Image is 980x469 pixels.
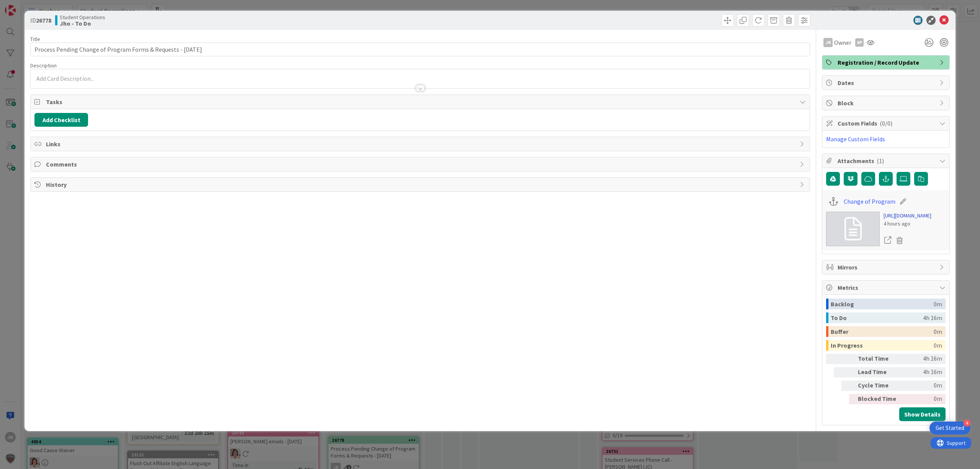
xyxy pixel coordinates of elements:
span: Registration / Record Update [838,58,936,67]
div: JR [823,38,833,47]
div: Get Started [936,424,964,432]
div: 4 [964,420,970,427]
span: Attachments [838,156,936,165]
span: Block [838,98,936,108]
div: In Progress [831,340,934,351]
div: Buffer [831,326,934,337]
span: ( 1 ) [877,157,884,165]
a: Open [884,235,892,245]
div: Cycle Time [858,381,900,391]
div: Total Time [858,354,900,364]
b: Jho - To Do [60,20,105,26]
span: History [46,180,796,189]
div: Open Get Started checklist, remaining modules: 4 [929,422,970,435]
label: Title [30,36,40,42]
span: ( 0/0 ) [880,119,892,127]
span: Metrics [838,283,936,292]
span: Description [30,62,57,69]
span: Support [16,1,35,10]
span: Tasks [46,97,796,106]
input: type card name here... [30,42,810,56]
div: Backlog [831,299,934,309]
a: [URL][DOMAIN_NAME] [884,212,931,220]
span: Student Operations [60,14,105,20]
div: AP [855,38,864,47]
button: Add Checklist [34,113,88,127]
div: Blocked Time [858,394,900,404]
div: Lead Time [858,367,900,377]
div: 0m [903,394,942,404]
div: To Do [831,312,923,323]
div: 4h 16m [903,354,942,364]
a: Manage Custom Fields [826,135,885,143]
b: 26778 [36,16,51,24]
span: Comments [46,160,796,169]
span: ID [30,16,51,25]
a: Change of Program [844,197,895,206]
div: 0m [934,299,942,309]
div: 4h 16m [903,367,942,377]
div: 0m [934,340,942,351]
button: Show Details [899,407,946,421]
span: Custom Fields [838,119,936,128]
span: Mirrors [838,263,936,272]
div: 4h 16m [923,312,942,323]
span: Links [46,139,796,149]
div: 0m [903,381,942,391]
div: 0m [934,326,942,337]
span: Dates [838,78,936,87]
div: 4 hours ago [884,220,931,228]
span: Owner [834,38,851,47]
